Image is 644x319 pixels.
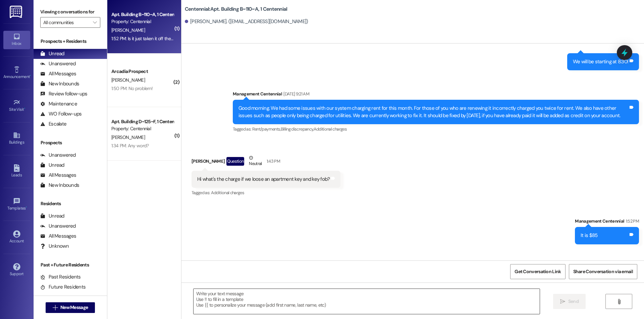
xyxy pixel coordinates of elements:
span: • [30,73,31,78]
span: Get Conversation Link [515,268,561,275]
div: Property: Centennial [111,125,173,132]
div: Management Centennial [575,218,639,227]
span: Share Conversation via email [573,268,633,275]
span: Rent/payments , [252,126,281,132]
span: [PERSON_NAME] [111,77,145,83]
span: • [26,205,27,210]
div: Unanswered [40,152,76,159]
span: [PERSON_NAME] [111,134,145,140]
div: Good morning. We had some issues with our system charging rent for this month. For those of you w... [238,105,628,119]
div: Neutral [248,154,263,168]
div: Unread [40,50,64,57]
div: All Messages [40,172,76,179]
div: 1:52 PM [624,218,639,225]
input: All communities [43,17,90,28]
div: Property: Centennial [111,18,173,25]
div: Arcadia Prospect [111,68,173,75]
a: Account [3,228,30,246]
div: Prospects + Residents [34,38,107,45]
div: [DATE] 9:21 AM [282,90,309,97]
div: [PERSON_NAME]. ([EMAIL_ADDRESS][DOMAIN_NAME]) [185,18,308,25]
a: Support [3,261,30,279]
i:  [560,299,565,304]
a: Buildings [3,130,30,148]
span: Billing discrepancy , [281,126,314,132]
button: Send [553,294,586,309]
div: Maintenance [40,100,77,107]
div: Tagged as: [192,188,341,197]
div: Future Residents [40,284,86,291]
div: We will be starting at 8:30! [573,58,628,65]
div: Unanswered [40,223,76,230]
span: New Message [60,304,88,311]
div: Unanswered [40,60,76,67]
div: Management Centennial [233,90,639,100]
a: Site Visit • [3,97,30,115]
img: ResiDesk Logo [10,6,23,18]
div: Unread [40,162,64,169]
a: Inbox [3,31,30,49]
label: Viewing conversations for [40,7,100,17]
div: Apt. Building B~110~A, 1 Centennial [111,11,173,18]
div: Tagged as: [233,124,639,134]
a: Leads [3,162,30,180]
div: 1:34 PM: Any word? [111,143,149,149]
span: Additional charges [314,126,347,132]
div: Past + Future Residents [34,261,107,268]
i:  [53,305,58,310]
div: Apt. Building D~125~F, 1 Centennial [111,118,173,125]
div: Unread [40,213,64,220]
div: It is $85 [581,232,597,239]
div: 1:43 PM [265,158,280,165]
button: New Message [46,302,95,313]
div: Review follow-ups [40,90,87,97]
div: All Messages [40,233,76,240]
i:  [93,20,97,25]
span: [PERSON_NAME] [111,27,145,33]
div: Hi what's the charge if we loose an apartment key and key fob? [197,176,330,183]
div: 1:52 PM: Is it just taken it off the security deposit? [111,35,205,42]
i:  [616,299,622,304]
button: Share Conversation via email [569,264,637,279]
div: WO Follow-ups [40,110,82,117]
button: Get Conversation Link [510,264,565,279]
div: [PERSON_NAME] [192,154,341,171]
span: • [24,106,25,111]
div: New Inbounds [40,80,79,87]
div: Unknown [40,243,69,250]
div: Past Residents [40,273,81,281]
div: Escalate [40,121,66,128]
div: 1:50 PM: No problem! [111,85,153,91]
div: Question [226,157,244,165]
div: Prospects [34,139,107,146]
b: Centennial: Apt. Building B~110~A, 1 Centennial [185,6,287,13]
a: Templates • [3,195,30,214]
span: Send [568,298,579,305]
div: All Messages [40,70,76,77]
div: New Inbounds [40,182,79,189]
span: Additional charges [211,190,244,195]
div: Residents [34,200,107,207]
